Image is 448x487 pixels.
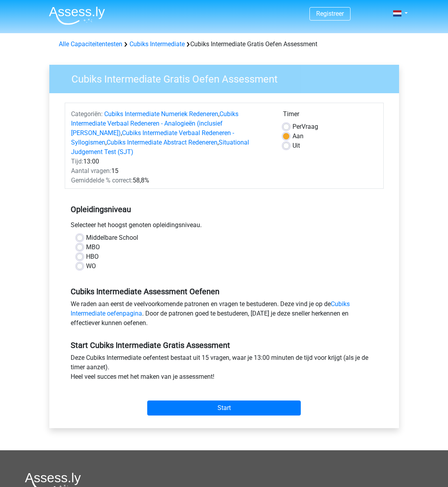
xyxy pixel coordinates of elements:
[292,141,300,150] label: Uit
[147,401,301,416] input: Start
[129,40,185,48] a: Cubiks Intermediate
[292,122,318,132] label: Vraag
[56,39,393,49] div: Cubiks Intermediate Gratis Oefen Assessment
[86,252,99,261] label: HBO
[71,287,378,296] h5: Cubiks Intermediate Assessment Oefenen
[71,129,234,146] a: Cubiks Intermediate Verbaal Redeneren - Syllogismen
[316,10,344,17] a: Registreer
[107,139,217,146] a: Cubiks Intermediate Abstract Redeneren
[49,6,105,25] img: Assessly
[65,299,384,331] div: We raden aan eerst de veelvoorkomende patronen en vragen te bestuderen. Deze vind je op de . Door...
[65,157,277,166] div: 13:00
[71,340,378,350] h5: Start Cubiks Intermediate Gratis Assessment
[86,233,138,243] label: Middelbare School
[65,109,277,157] div: , , , ,
[292,123,302,130] span: Per
[65,176,277,185] div: 58,8%
[71,177,133,184] span: Gemiddelde % correct:
[86,261,96,271] label: WO
[65,166,277,176] div: 15
[86,243,100,252] label: MBO
[65,353,384,385] div: Deze Cubiks Intermediate oefentest bestaat uit 15 vragen, waar je 13:00 minuten de tijd voor krij...
[283,109,377,122] div: Timer
[59,40,122,48] a: Alle Capaciteitentesten
[71,201,378,217] h5: Opleidingsniveau
[71,110,238,137] a: Cubiks Intermediate Verbaal Redeneren - Analogieën (inclusief [PERSON_NAME])
[104,110,218,118] a: Cubiks Intermediate Numeriek Redeneren
[71,110,103,118] span: Categoriën:
[71,158,83,165] span: Tijd:
[292,132,304,141] label: Aan
[62,70,393,85] h3: Cubiks Intermediate Gratis Oefen Assessment
[71,167,111,175] span: Aantal vragen:
[65,220,384,233] div: Selecteer het hoogst genoten opleidingsniveau.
